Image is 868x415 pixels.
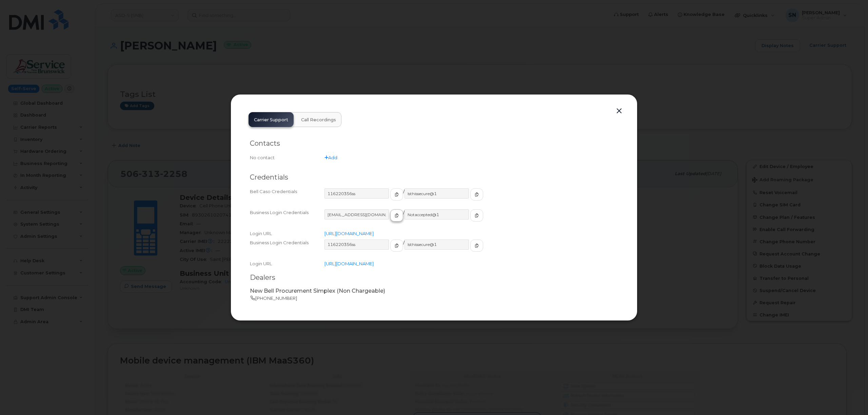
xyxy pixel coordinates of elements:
[250,139,618,148] h2: Contacts
[250,287,618,295] p: New Bell Procurement Simplex (Non Chargeable)
[250,209,324,228] div: Business Login Credentials
[250,154,324,161] div: No contact
[324,155,337,160] a: Add
[324,231,374,236] a: [URL][DOMAIN_NAME]
[250,240,324,258] div: Business Login Credentials
[250,230,324,237] div: Login URL
[250,295,618,302] p: [PHONE_NUMBER]
[470,209,483,222] button: copy to clipboard
[324,188,618,207] div: /
[250,273,618,282] h2: Dealers
[390,240,403,252] button: copy to clipboard
[470,188,483,201] button: copy to clipboard
[324,240,618,258] div: /
[470,240,483,252] button: copy to clipboard
[324,209,618,228] div: /
[250,188,324,207] div: Bell Caso Credentials
[250,261,324,267] div: Login URL
[301,117,336,123] span: Call Recordings
[390,188,403,201] button: copy to clipboard
[324,261,374,266] a: [URL][DOMAIN_NAME]
[250,173,618,182] h2: Credentials
[390,209,403,222] button: copy to clipboard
